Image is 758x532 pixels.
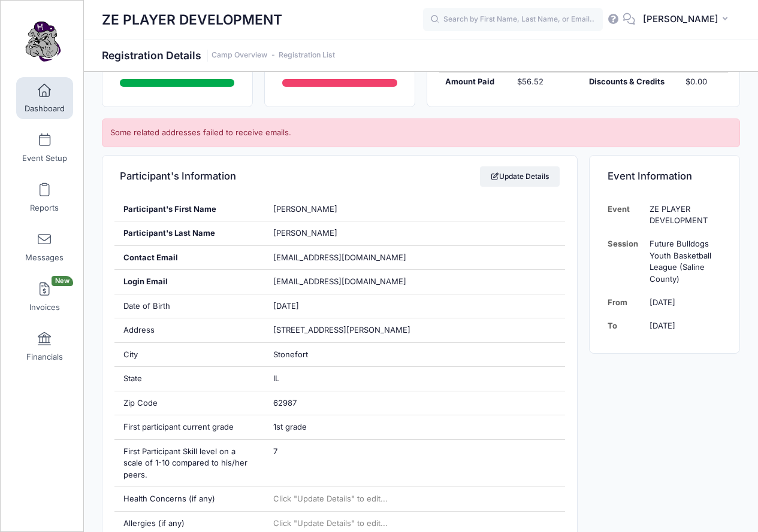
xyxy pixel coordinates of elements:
[102,49,335,62] h1: Registration Details
[273,228,337,238] span: [PERSON_NAME]
[273,204,337,214] span: [PERSON_NAME]
[16,177,73,218] a: Reports
[273,301,299,311] span: [DATE]
[25,253,64,263] span: Messages
[20,19,65,63] img: ZE PLAYER DEVELOPMENT
[644,314,721,338] td: [DATE]
[1,13,84,69] a: ZE PLAYER DEVELOPMENT
[680,76,727,88] div: $0.00
[114,487,265,511] div: Health Concerns (if any)
[120,159,236,193] h4: Participant's Information
[114,415,265,439] div: First participant current grade
[279,51,335,60] a: Registration List
[114,343,265,367] div: City
[273,494,388,503] span: Click "Update Details" to edit...
[114,270,265,294] div: Login Email
[273,276,423,288] span: [EMAIL_ADDRESS][DOMAIN_NAME]
[30,203,59,213] span: Reports
[643,13,718,26] span: [PERSON_NAME]
[16,127,73,169] a: Event Setup
[273,518,388,528] span: Click "Update Details" to edit...
[608,159,692,193] h4: Event Information
[423,8,603,32] input: Search by First Name, Last Name, or Email...
[25,104,65,114] span: Dashboard
[114,197,265,221] div: Participant's First Name
[114,246,265,270] div: Contact Email
[16,276,73,318] a: InvoicesNew
[273,398,297,408] span: 62987
[608,232,644,291] td: Session
[16,326,73,367] a: Financials
[114,440,265,487] div: First Participant Skill level on a scale of 1-10 compared to his/her peers.
[608,291,644,314] td: From
[114,221,265,245] div: Participant's Last Name
[635,6,740,34] button: [PERSON_NAME]
[608,197,644,233] td: Event
[273,253,406,262] span: [EMAIL_ADDRESS][DOMAIN_NAME]
[273,446,277,456] span: 7
[114,367,265,391] div: State
[511,76,583,88] div: $56.52
[439,76,511,88] div: Amount Paid
[273,349,308,359] span: Stonefort
[114,391,265,415] div: Zip Code
[16,77,73,119] a: Dashboard
[16,226,73,268] a: Messages
[212,51,267,60] a: Camp Overview
[273,422,307,431] span: 1st grade
[29,302,60,312] span: Invoices
[584,76,680,88] div: Discounts & Credits
[480,166,560,187] a: Update Details
[608,314,644,338] td: To
[644,291,721,314] td: [DATE]
[273,373,279,383] span: IL
[102,6,282,34] h1: ZE PLAYER DEVELOPMENT
[644,197,721,233] td: ZE PLAYER DEVELOPMENT
[114,294,265,318] div: Date of Birth
[22,153,67,163] span: Event Setup
[52,276,73,286] span: New
[26,352,63,362] span: Financials
[102,118,740,147] div: Some related addresses failed to receive emails.
[114,318,265,342] div: Address
[273,325,410,335] span: [STREET_ADDRESS][PERSON_NAME]
[644,232,721,291] td: Future Bulldogs Youth Basketball League (Saline County)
